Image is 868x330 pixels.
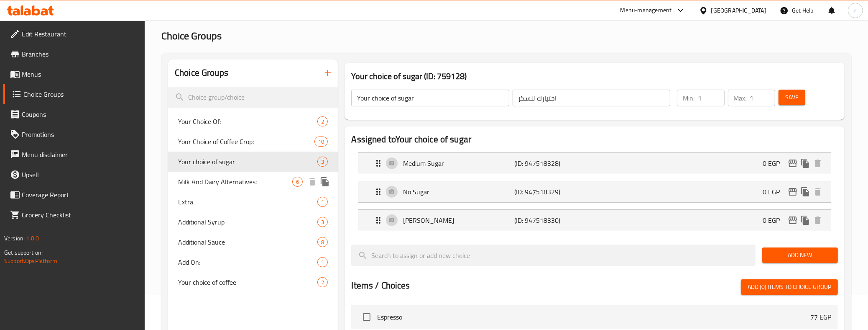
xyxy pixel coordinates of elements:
h2: Assigned to Your choice of sugar [351,133,837,146]
div: Choices [317,157,328,167]
a: Grocery Checklist [3,205,145,225]
h2: Choice Groups [175,67,228,79]
a: Coupons [3,104,145,124]
span: 6 [293,178,302,186]
span: Add New [769,250,831,260]
span: 8 [318,238,327,246]
a: Upsell [3,165,145,185]
div: Your choice of sugar3 [168,152,338,172]
span: 2 [318,278,327,286]
span: Menu disclaimer [22,150,138,160]
p: 0 EGP [763,187,786,197]
a: Promotions [3,124,145,144]
span: Your choice of sugar [178,157,317,167]
span: Version: [4,233,25,244]
a: Branches [3,44,145,64]
div: Choices [317,217,328,227]
span: Upsell [22,170,138,180]
p: Medium Sugar [403,158,514,168]
div: Milk And Dairy Alternatives:6deleteduplicate [168,172,338,192]
span: 1 [318,198,327,206]
li: Expand [351,206,837,235]
div: Additional Sauce8 [168,232,338,252]
span: Get support on: [4,247,43,258]
a: Edit Restaurant [3,24,145,44]
span: Grocery Checklist [22,210,138,220]
button: delete [306,175,319,188]
button: delete [812,157,824,170]
input: search [351,245,756,266]
p: Max: [734,93,747,103]
span: Milk And Dairy Alternatives: [178,177,292,187]
div: Choices [317,197,328,207]
div: Choices [292,177,303,187]
div: Your choice of coffee2 [168,272,338,292]
span: 1.0.0 [26,233,39,244]
p: (ID: 947518330) [515,215,589,225]
div: Add On:1 [168,252,338,272]
div: Choices [317,116,328,126]
button: Add New [762,247,838,263]
a: Support.OpsPlatform [4,255,57,266]
span: Additional Sauce [178,237,317,247]
span: Espresso [377,312,810,322]
span: Branches [22,49,138,59]
button: duplicate [799,157,812,170]
button: edit [786,157,799,170]
div: Choices [317,277,328,287]
span: Add On: [178,257,317,267]
button: delete [812,186,824,198]
div: Menu-management [620,5,672,15]
span: Extra [178,197,317,207]
span: 3 [318,218,327,226]
div: Expand [358,153,830,174]
span: Your Choice of Coffee Crop: [178,137,314,147]
p: [PERSON_NAME] [403,215,514,225]
div: Choices [317,257,328,267]
a: Choice Groups [3,84,145,104]
button: Save [779,90,805,105]
p: Min: [683,93,694,103]
div: Expand [358,210,830,231]
li: Expand [351,178,837,206]
span: Additional Syrup [178,217,317,227]
button: edit [786,214,799,227]
a: Menus [3,64,145,84]
h3: Your choice of sugar (ID: 759128) [351,70,837,83]
div: Your Choice of Coffee Crop:10 [168,131,338,152]
input: search [168,87,338,108]
p: 77 EGP [810,312,831,322]
button: delete [812,214,824,227]
span: Promotions [22,129,138,139]
button: duplicate [799,214,812,227]
div: Your Choice Of:2 [168,111,338,131]
span: Edit Restaurant [22,29,138,39]
p: 0 EGP [763,158,786,168]
button: duplicate [799,186,812,198]
span: Save [785,92,799,103]
span: r [854,6,856,15]
div: Additional Syrup3 [168,212,338,232]
div: Choices [317,237,328,247]
div: [GEOGRAPHIC_DATA] [711,6,766,15]
p: 0 EGP [763,215,786,225]
span: Choice Groups [161,26,222,45]
span: 2 [318,118,327,126]
div: Extra1 [168,192,338,212]
span: Coupons [22,109,138,119]
div: Choices [314,137,328,147]
button: duplicate [319,175,331,188]
p: (ID: 947518328) [515,158,589,168]
span: Your Choice Of: [178,116,317,126]
span: Coverage Report [22,190,138,200]
h2: Items / Choices [351,279,410,292]
button: Add (0) items to choice group [741,279,838,295]
span: Add (0) items to choice group [748,282,831,292]
div: Expand [358,181,830,202]
span: Your choice of coffee [178,277,317,287]
button: edit [786,186,799,198]
p: No Sugar [403,187,514,197]
a: Coverage Report [3,185,145,205]
span: Menus [22,69,138,79]
span: 3 [318,158,327,166]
